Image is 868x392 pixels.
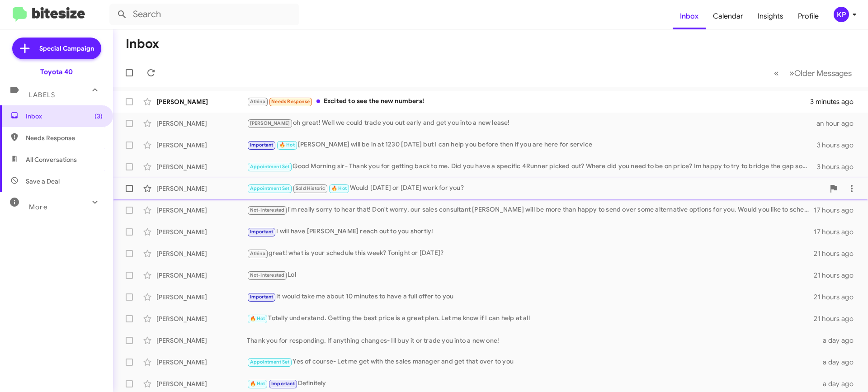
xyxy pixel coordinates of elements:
[26,177,60,186] span: Save a Deal
[26,112,103,121] span: Inbox
[250,294,274,300] span: Important
[331,185,347,191] span: 🔥 Hot
[791,3,826,29] a: Profile
[109,4,299,25] input: Search
[156,293,247,302] div: [PERSON_NAME]
[817,379,861,388] div: a day ago
[156,249,247,258] div: [PERSON_NAME]
[250,272,285,278] span: Not-Interested
[769,64,857,82] nav: Page navigation example
[156,336,247,345] div: [PERSON_NAME]
[814,293,861,302] div: 21 hours ago
[250,164,290,170] span: Appointment Set
[673,3,706,29] a: Inbox
[126,37,159,51] h1: Inbox
[156,119,247,128] div: [PERSON_NAME]
[250,120,290,126] span: [PERSON_NAME]
[247,313,814,324] div: Totally understand. Getting the best price is a great plan. Let me know if I can help at all
[706,3,750,29] a: Calendar
[271,99,310,104] span: Needs Response
[250,359,290,365] span: Appointment Set
[156,314,247,323] div: [PERSON_NAME]
[834,7,849,22] div: KP
[250,316,265,321] span: 🔥 Hot
[826,7,858,22] button: KP
[156,358,247,367] div: [PERSON_NAME]
[279,142,295,148] span: 🔥 Hot
[794,68,852,78] span: Older Messages
[817,336,861,345] div: a day ago
[247,183,825,194] div: Would [DATE] or [DATE] work for you?
[750,3,791,29] a: Insights
[156,227,247,236] div: [PERSON_NAME]
[247,227,814,237] div: I will have [PERSON_NAME] reach out to you shortly!
[156,271,247,280] div: [PERSON_NAME]
[814,249,861,258] div: 21 hours ago
[769,64,784,82] button: Previous
[156,97,247,106] div: [PERSON_NAME]
[29,91,55,99] span: Labels
[29,203,47,211] span: More
[156,379,247,388] div: [PERSON_NAME]
[39,44,94,53] span: Special Campaign
[247,378,817,389] div: Definitely
[247,292,814,302] div: It would take me about 10 minutes to have a full offer to you
[26,133,103,142] span: Needs Response
[810,97,861,106] div: 3 minutes ago
[250,99,265,104] span: Athina
[40,67,73,76] div: Toyota 40
[12,38,101,59] a: Special Campaign
[250,207,285,213] span: Not-Interested
[296,185,325,191] span: Sold Historic
[94,112,103,121] span: (3)
[247,118,816,128] div: oh great! Well we could trade you out early and get you into a new lease!
[784,64,857,82] button: Next
[817,358,861,367] div: a day ago
[250,142,274,148] span: Important
[817,162,861,171] div: 3 hours ago
[156,184,247,193] div: [PERSON_NAME]
[247,248,814,259] div: great! what is your schedule this week? Tonight or [DATE]?
[789,67,794,79] span: »
[814,206,861,215] div: 17 hours ago
[156,206,247,215] div: [PERSON_NAME]
[250,381,265,387] span: 🔥 Hot
[247,357,817,367] div: Yes of course- Let me get with the sales manager and get that over to you
[247,336,817,345] div: Thank you for responding. If anything changes- Ill buy it or trade you into a new one!
[814,227,861,236] div: 17 hours ago
[250,185,290,191] span: Appointment Set
[816,119,861,128] div: an hour ago
[26,155,77,164] span: All Conversations
[156,162,247,171] div: [PERSON_NAME]
[271,381,295,387] span: Important
[247,205,814,215] div: I'm really sorry to hear that! Don't worry, our sales consultant [PERSON_NAME] will be more than ...
[156,141,247,150] div: [PERSON_NAME]
[247,140,817,150] div: [PERSON_NAME] will be in at 1230 [DATE] but I can help you before then if you are here for service
[250,229,274,235] span: Important
[774,67,779,79] span: «
[247,270,814,280] div: Lol
[247,96,810,107] div: Excited to see the new numbers!
[247,161,817,172] div: Good Morning sir- Thank you for getting back to me. Did you have a specific 4Runner picked out? W...
[817,141,861,150] div: 3 hours ago
[250,250,265,256] span: Athina
[814,271,861,280] div: 21 hours ago
[814,314,861,323] div: 21 hours ago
